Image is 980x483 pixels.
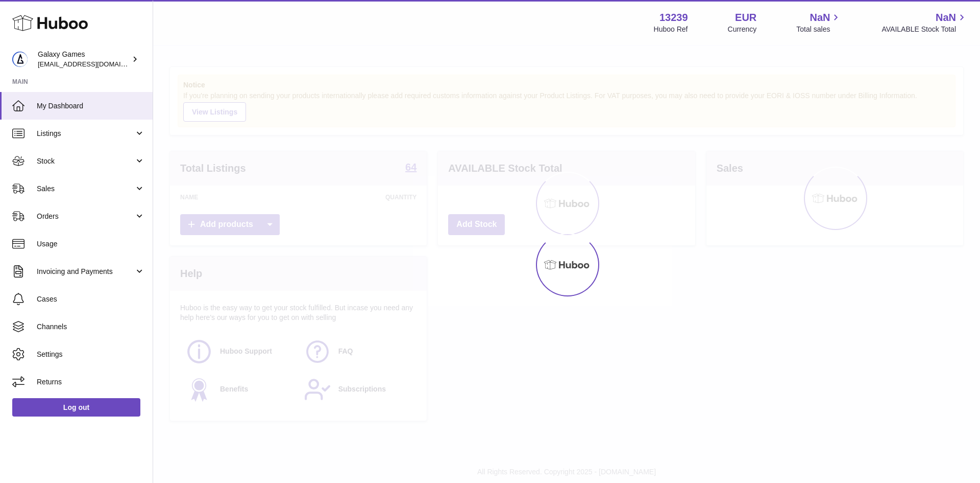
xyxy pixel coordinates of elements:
[37,156,134,166] span: Stock
[37,294,145,304] span: Cases
[38,50,130,69] div: Galaxy Games
[38,60,150,68] span: [EMAIL_ADDRESS][DOMAIN_NAME]
[37,129,134,139] span: Listings
[37,377,145,387] span: Returns
[37,267,134,277] span: Invoicing and Payments
[37,239,145,249] span: Usage
[37,101,145,111] span: My Dashboard
[37,212,134,221] span: Orders
[37,322,145,332] span: Channels
[735,11,756,25] strong: EUR
[37,184,134,194] span: Sales
[936,11,956,25] span: NaN
[796,11,842,34] a: NaN Total sales
[12,398,140,417] a: Log out
[654,25,688,34] div: Huboo Ref
[659,11,688,25] strong: 13239
[881,25,968,34] span: AVAILABLE Stock Total
[12,52,28,67] img: internalAdmin-13239@internal.huboo.com
[37,350,145,359] span: Settings
[810,11,830,25] span: NaN
[728,25,757,34] div: Currency
[796,25,842,34] span: Total sales
[881,11,968,34] a: NaN AVAILABLE Stock Total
